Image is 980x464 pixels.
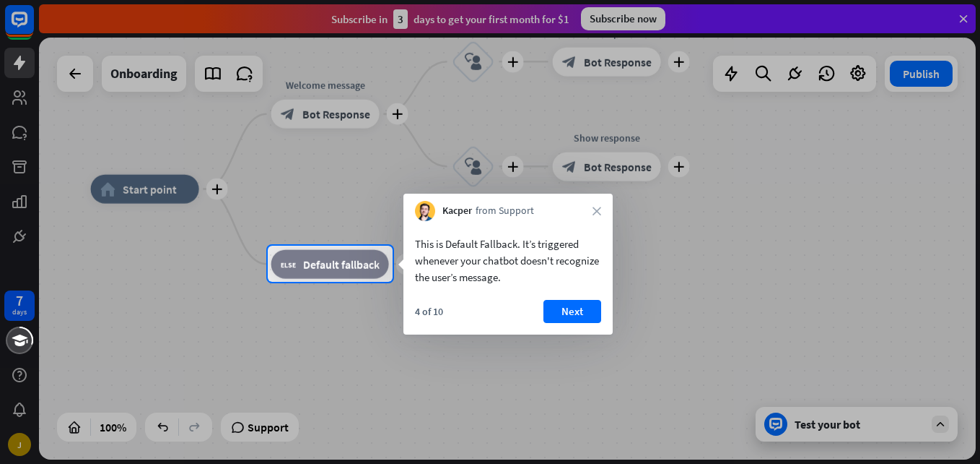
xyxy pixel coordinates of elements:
[415,236,601,285] div: This is Default Fallback. It’s triggered whenever your chatbot doesn't recognize the user’s message.
[415,305,443,318] div: 4 of 10
[281,257,296,271] i: block_fallback
[476,204,534,218] span: from Support
[12,6,55,49] button: Open LiveChat chat widget
[543,300,601,323] button: Next
[592,207,601,215] i: close
[442,204,472,218] span: Kacper
[303,257,380,271] span: Default fallback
